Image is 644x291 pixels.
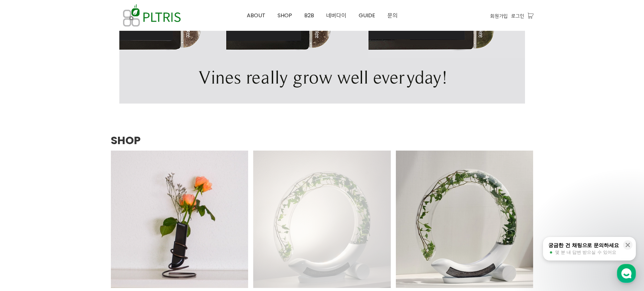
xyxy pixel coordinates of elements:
[298,0,320,31] a: B2B
[490,12,508,20] a: 회원가입
[353,0,381,31] a: GUIDE
[45,215,87,231] a: 대화
[326,12,347,19] span: 네버다이
[304,12,314,19] span: B2B
[241,0,271,31] a: ABOUT
[62,225,70,230] span: 대화
[511,12,524,20] a: 로그인
[271,0,298,31] a: SHOP
[278,12,292,19] span: SHOP
[381,0,404,31] a: 문의
[21,225,25,230] span: 홈
[359,12,375,19] span: GUIDE
[320,0,353,31] a: 네버다이
[104,225,113,230] span: 설정
[111,133,141,148] strong: SHOP
[247,12,265,19] span: ABOUT
[2,215,45,231] a: 홈
[387,12,398,19] span: 문의
[87,215,130,231] a: 설정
